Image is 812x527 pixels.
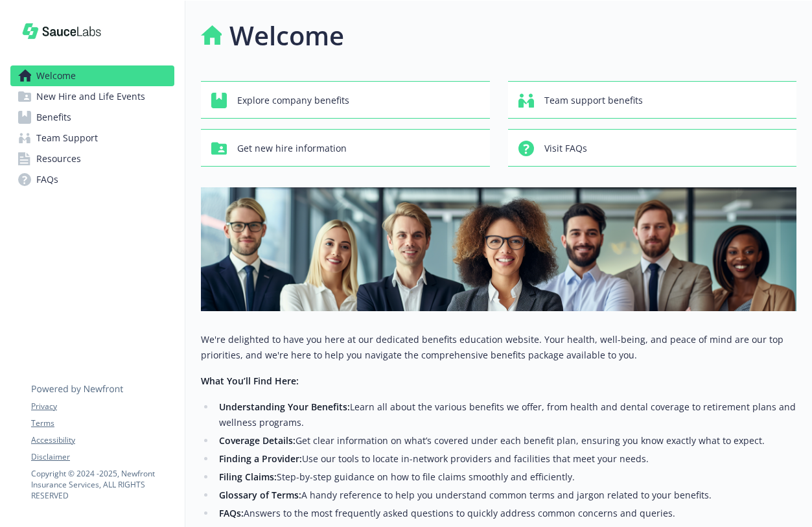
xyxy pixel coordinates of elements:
[31,401,174,412] a: Privacy
[201,375,299,387] strong: What You’ll Find Here:
[36,65,76,86] span: Welcome
[508,129,797,167] button: Visit FAQs
[215,433,796,449] li: Get clear information on what’s covered under each benefit plan, ensuring you know exactly what t...
[36,128,98,148] span: Team Support
[31,434,174,446] a: Accessibility
[10,128,174,148] a: Team Support
[219,471,277,483] strong: Filing Claims:
[219,434,296,447] strong: Coverage Details:
[10,148,174,169] a: Resources
[219,452,302,465] strong: Finding a Provider:
[508,81,797,119] button: Team support benefits
[31,417,174,429] a: Terms
[219,401,350,413] strong: Understanding Your Benefits:
[201,332,796,363] p: We're delighted to have you here at our dedicated benefits education website. Your health, well-b...
[219,507,244,519] strong: FAQs:
[10,65,174,86] a: Welcome
[201,129,490,167] button: Get new hire information
[215,506,796,521] li: Answers to the most frequently asked questions to quickly address common concerns and queries.
[219,489,301,501] strong: Glossary of Terms:
[10,86,174,107] a: New Hire and Life Events
[31,451,174,463] a: Disclaimer
[215,451,796,467] li: Use our tools to locate in-network providers and facilities that meet your needs.
[215,399,796,430] li: Learn all about the various benefits we offer, from health and dental coverage to retirement plan...
[229,16,344,55] h1: Welcome
[36,86,145,107] span: New Hire and Life Events
[31,468,174,501] p: Copyright © 2024 - 2025 , Newfront Insurance Services, ALL RIGHTS RESERVED
[237,136,347,161] span: Get new hire information
[201,81,490,119] button: Explore company benefits
[544,88,643,113] span: Team support benefits
[237,88,349,113] span: Explore company benefits
[36,169,58,190] span: FAQs
[201,187,796,311] img: overview page banner
[36,107,71,128] span: Benefits
[544,136,587,161] span: Visit FAQs
[215,469,796,485] li: Step-by-step guidance on how to file claims smoothly and efficiently.
[10,169,174,190] a: FAQs
[10,107,174,128] a: Benefits
[215,487,796,503] li: A handy reference to help you understand common terms and jargon related to your benefits.
[36,148,81,169] span: Resources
